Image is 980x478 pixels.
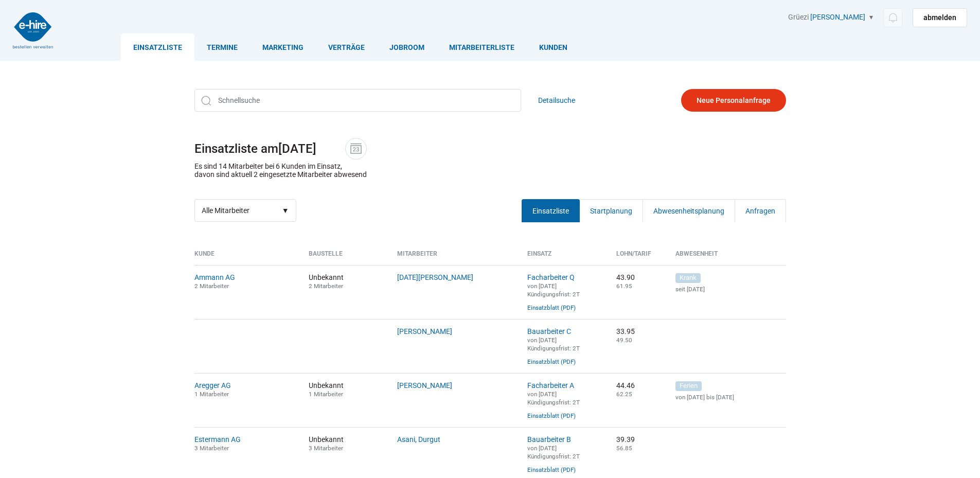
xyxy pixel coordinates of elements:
a: Mitarbeiterliste [437,33,527,61]
small: 49.50 [616,337,632,344]
div: Grüezi [788,13,967,27]
a: Aregger AG [194,381,231,390]
a: Jobroom [377,33,437,61]
a: Marketing [250,33,316,61]
img: icon-notification.svg [886,11,899,24]
nobr: 43.90 [616,273,635,281]
small: 1 Mitarbeiter [194,391,229,398]
a: Einsatzblatt (PDF) [527,412,576,419]
a: Anfragen [735,199,786,222]
a: Neue Personalanfrage [681,89,786,112]
span: Unbekannt [309,381,382,398]
th: Lohn/Tarif [609,250,668,265]
a: Bauarbeiter C [527,327,571,335]
a: Verträge [316,33,377,61]
p: Es sind 14 Mitarbeiter bei 6 Kunden im Einsatz, davon sind aktuell 2 eingesetzte Mitarbeiter abwe... [194,162,367,179]
a: [DATE][PERSON_NAME] [397,273,473,281]
img: icon-date.svg [348,141,364,156]
nobr: 33.95 [616,327,635,335]
span: Unbekannt [309,273,382,290]
th: Einsatz [520,250,609,265]
small: 1 Mitarbeiter [309,391,343,398]
th: Kunde [194,250,301,265]
small: 56.85 [616,445,632,452]
span: Unbekannt [309,435,382,452]
a: Detailsuche [538,89,575,112]
input: Schnellsuche [194,89,521,112]
a: Facharbeiter Q [527,273,575,281]
th: Abwesenheit [668,250,786,265]
a: Einsatzblatt (PDF) [527,358,576,365]
a: Estermann AG [194,435,241,444]
nobr: 39.39 [616,435,635,444]
a: [PERSON_NAME] [397,381,452,390]
span: Krank [675,273,701,283]
a: Ammann AG [194,273,235,281]
a: Einsatzliste [121,33,194,61]
a: abmelden [913,8,967,27]
span: Ferien [675,381,702,391]
small: seit [DATE] [675,286,786,293]
a: Termine [194,33,250,61]
a: Abwesenheitsplanung [643,199,735,222]
small: 62.25 [616,391,632,398]
nobr: 44.46 [616,381,635,390]
small: von [DATE] Kündigungsfrist: 2T [527,445,580,460]
a: Facharbeiter A [527,381,574,390]
small: 2 Mitarbeiter [309,282,343,290]
small: 3 Mitarbeiter [194,445,229,452]
small: 3 Mitarbeiter [309,445,343,452]
a: Einsatzblatt (PDF) [527,466,576,473]
a: [PERSON_NAME] [397,327,452,335]
a: Startplanung [579,199,643,222]
a: Asani, Durgut [397,435,440,444]
small: 61.95 [616,282,632,290]
th: Baustelle [301,250,390,265]
a: Kunden [527,33,580,61]
img: logo2.png [13,12,53,48]
small: von [DATE] bis [DATE] [675,394,786,401]
a: [PERSON_NAME] [810,13,865,21]
h1: Einsatzliste am [194,138,786,160]
th: Mitarbeiter [389,250,520,265]
small: von [DATE] Kündigungsfrist: 2T [527,282,580,298]
a: Einsatzblatt (PDF) [527,304,576,311]
a: Einsatzliste [522,199,580,222]
small: 2 Mitarbeiter [194,282,229,290]
a: Bauarbeiter B [527,435,571,444]
small: von [DATE] Kündigungsfrist: 2T [527,391,580,406]
small: von [DATE] Kündigungsfrist: 2T [527,337,580,352]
